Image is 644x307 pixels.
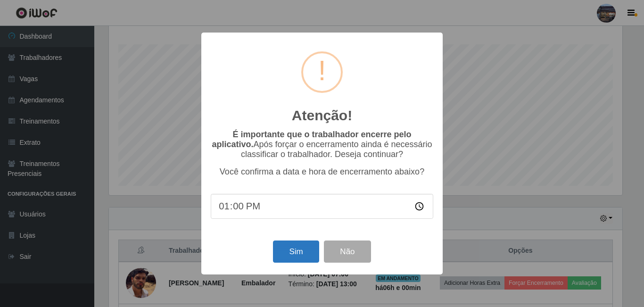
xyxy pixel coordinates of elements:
p: Você confirma a data e hora de encerramento abaixo? [211,167,433,177]
b: É importante que o trabalhador encerre pelo aplicativo. [212,130,411,149]
button: Não [324,241,371,263]
p: Após forçar o encerramento ainda é necessário classificar o trabalhador. Deseja continuar? [211,130,433,159]
button: Sim [273,241,319,263]
h2: Atenção! [292,107,352,124]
